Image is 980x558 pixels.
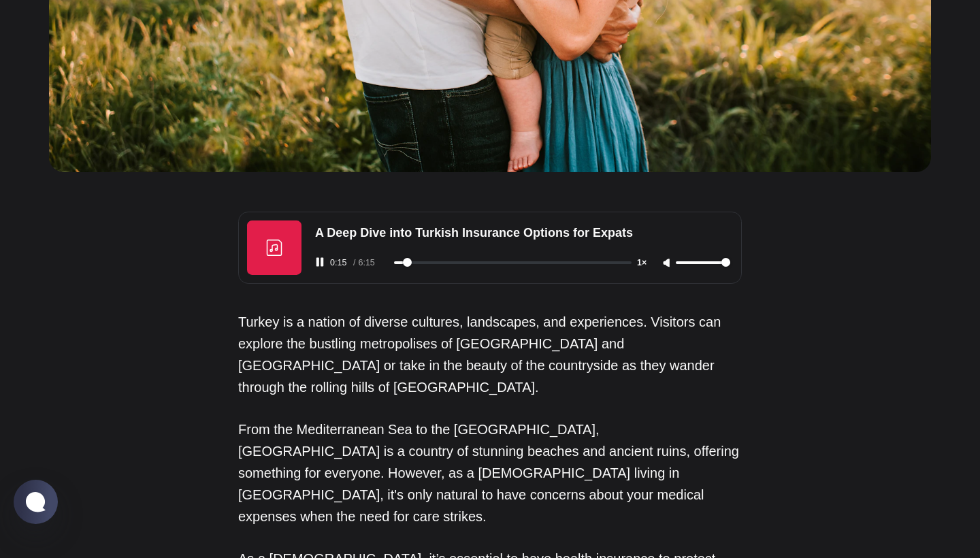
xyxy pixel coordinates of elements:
[327,259,353,267] span: 0:15
[353,259,391,267] div: /
[238,311,742,398] p: Turkey is a nation of diverse cultures, landscapes, and experiences. Visitors can explore the bus...
[315,257,327,267] button: Pause audio
[634,259,659,267] button: Adjust playback speed
[355,258,377,267] span: 6:15
[307,220,738,246] div: A Deep Dive into Turkish Insurance Options for Expats
[659,258,676,269] button: Unmute
[238,419,742,527] p: From the Mediterranean Sea to the [GEOGRAPHIC_DATA], [GEOGRAPHIC_DATA] is a country of stunning b...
